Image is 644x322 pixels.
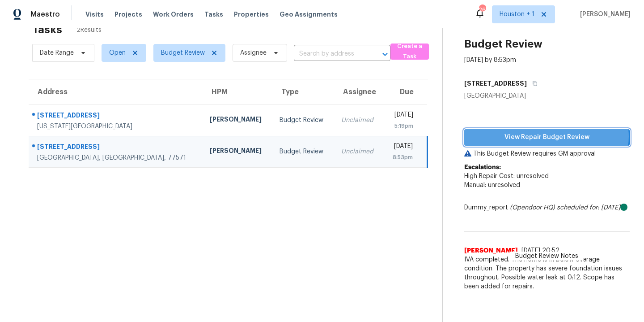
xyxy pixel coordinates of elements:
[576,10,631,19] span: [PERSON_NAME]
[210,115,265,126] div: [PERSON_NAME]
[390,44,429,60] button: Create a Task
[471,132,623,143] span: View Repair Budget Review
[379,48,391,61] button: Open
[500,10,534,19] span: Houston + 1
[272,79,334,104] th: Type
[464,173,549,179] span: High Repair Cost: unresolved
[464,79,527,88] h5: [STREET_ADDRESS]
[464,39,542,48] h2: Budget Review
[510,205,555,211] i: (Opendoor HQ)
[464,149,630,158] p: This Budget Review requires GM approval
[464,246,518,255] span: [PERSON_NAME]
[37,122,195,131] div: [US_STATE][GEOGRAPHIC_DATA]
[294,47,365,61] input: Search by address
[37,153,195,162] div: [GEOGRAPHIC_DATA], [GEOGRAPHIC_DATA], 77571
[464,91,630,100] div: [GEOGRAPHIC_DATA]
[114,10,142,19] span: Projects
[153,10,194,19] span: Work Orders
[390,122,414,131] div: 5:19pm
[464,182,520,188] span: Manual: unresolved
[383,79,428,104] th: Due
[30,10,60,19] span: Maestro
[527,75,539,91] button: Copy Address
[464,255,630,291] span: IVA completed. The home is in below-average condition. The property has severe foundation issues ...
[32,25,62,34] h2: Tasks
[390,153,413,162] div: 8:53pm
[37,142,195,153] div: [STREET_ADDRESS]
[85,10,104,19] span: Visits
[334,79,383,104] th: Assignee
[280,10,338,19] span: Geo Assignments
[341,116,376,125] div: Unclaimed
[40,48,74,57] span: Date Range
[479,5,485,14] div: 26
[234,10,269,19] span: Properties
[510,252,584,261] span: Budget Review Notes
[464,164,501,170] b: Escalations:
[109,48,126,57] span: Open
[210,146,265,157] div: [PERSON_NAME]
[240,48,267,57] span: Assignee
[204,11,223,17] span: Tasks
[29,79,203,104] th: Address
[464,203,630,212] div: Dummy_report
[280,116,326,125] div: Budget Review
[280,147,326,156] div: Budget Review
[76,26,102,35] span: 2 Results
[203,79,272,104] th: HPM
[37,111,195,122] div: [STREET_ADDRESS]
[464,56,516,65] div: [DATE] by 8:53pm
[390,142,413,153] div: [DATE]
[395,41,424,62] span: Create a Task
[161,48,205,57] span: Budget Review
[521,248,559,254] span: [DATE] 20:52
[557,205,620,211] i: scheduled for: [DATE]
[464,129,630,146] button: View Repair Budget Review
[341,147,376,156] div: Unclaimed
[390,110,414,122] div: [DATE]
